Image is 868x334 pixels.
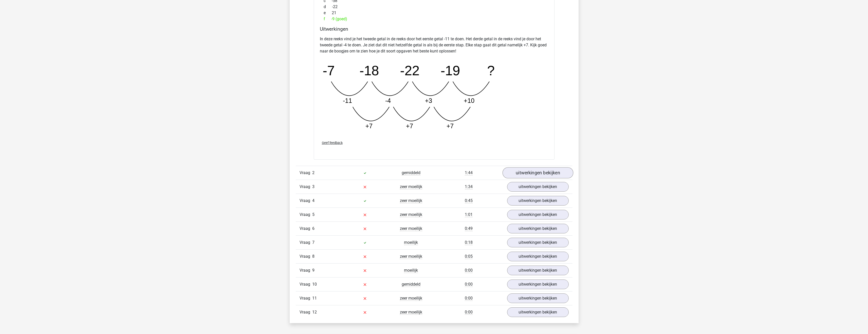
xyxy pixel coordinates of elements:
span: Vraag [300,295,312,301]
tspan: ? [487,63,495,78]
span: zeer moeilijk [400,310,422,315]
span: 0:05 [465,254,473,259]
a: uitwerkingen bekijken [507,238,569,247]
span: zeer moeilijk [400,254,422,259]
tspan: -7 [323,63,335,78]
div: -22 [320,4,548,10]
span: Vraag [300,226,312,232]
span: 6 [312,226,315,231]
span: 3 [312,184,315,189]
span: gemiddeld [402,170,420,175]
span: zeer moeilijk [400,296,422,301]
span: zeer moeilijk [400,184,422,189]
span: 7 [312,240,315,245]
span: zeer moeilijk [400,198,422,203]
a: uitwerkingen bekijken [507,196,569,206]
a: uitwerkingen bekijken [507,293,569,303]
span: Geef feedback [322,141,343,145]
a: uitwerkingen bekijken [502,167,573,178]
span: e [324,10,332,16]
span: Vraag [300,239,312,246]
span: moeilijk [404,240,418,245]
span: 0:18 [465,240,473,245]
span: 1:44 [465,170,473,175]
tspan: -19 [440,63,460,78]
a: uitwerkingen bekijken [507,224,569,233]
span: 1:01 [465,212,473,217]
span: moeilijk [404,268,418,273]
a: uitwerkingen bekijken [507,252,569,261]
a: uitwerkingen bekijken [507,210,569,219]
span: d [324,4,332,10]
span: 4 [312,198,315,203]
h4: Uitwerkingen [320,26,548,32]
span: 10 [312,282,317,287]
tspan: +7 [446,122,454,129]
span: 0:00 [465,310,473,315]
span: Vraag [300,281,312,287]
tspan: -4 [385,97,391,104]
tspan: +3 [425,97,432,104]
span: 0:45 [465,198,473,203]
a: uitwerkingen bekijken [507,182,569,192]
div: 21 [320,10,548,16]
a: uitwerkingen bekijken [507,266,569,275]
span: Vraag [300,212,312,218]
div: -9 (goed) [320,16,548,22]
a: uitwerkingen bekijken [507,307,569,317]
tspan: +7 [365,122,373,129]
span: Vraag [300,170,312,176]
span: 2 [312,170,315,175]
span: 5 [312,212,315,217]
span: 8 [312,254,315,259]
p: In deze reeks vind je het tweede getal in de reeks door het eerste getal -11 te doen. Het derde g... [320,36,548,54]
tspan: +7 [406,122,413,129]
span: 0:00 [465,282,473,287]
span: Vraag [300,184,312,190]
span: Vraag [300,253,312,259]
span: 11 [312,296,317,301]
span: Vraag [300,198,312,204]
span: 0:49 [465,226,473,231]
tspan: +10 [464,97,474,104]
span: gemiddeld [402,282,420,287]
span: 1:34 [465,184,473,189]
span: 12 [312,310,317,314]
span: 0:00 [465,296,473,301]
tspan: -11 [343,97,352,104]
span: 9 [312,268,315,273]
tspan: -22 [400,63,419,78]
span: Vraag [300,309,312,315]
span: f [324,16,331,22]
span: 0:00 [465,268,473,273]
tspan: -18 [359,63,379,78]
span: Vraag [300,267,312,273]
span: zeer moeilijk [400,226,422,231]
span: zeer moeilijk [400,212,422,217]
a: uitwerkingen bekijken [507,280,569,289]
